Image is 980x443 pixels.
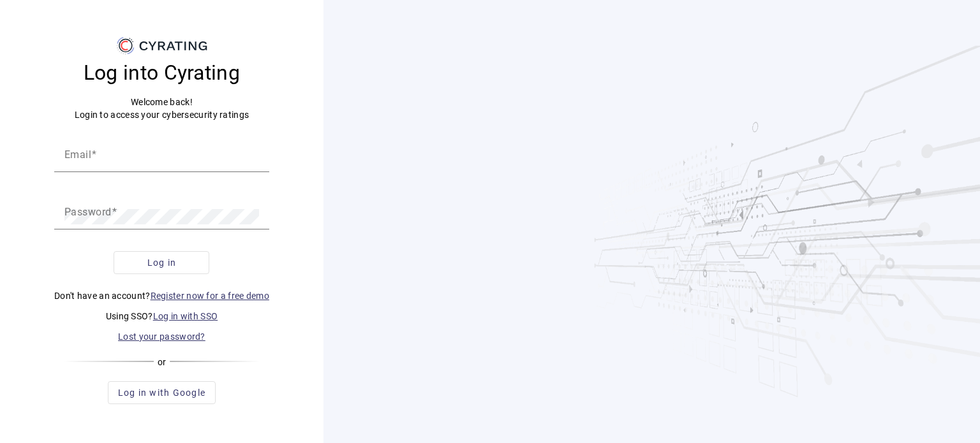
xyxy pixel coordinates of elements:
[118,331,205,342] a: Lost your password?
[64,205,112,217] mat-label: Password
[108,381,216,404] button: Log in with Google
[54,96,269,121] p: Welcome back! Login to access your cybersecurity ratings
[54,289,269,302] p: Don't have an account?
[64,148,92,160] mat-label: Email
[54,310,269,323] p: Using SSO?
[153,311,218,321] a: Log in with SSO
[147,256,177,269] span: Log in
[114,251,209,274] button: Log in
[54,60,269,85] h3: Log into Cyrating
[118,386,206,399] span: Log in with Google
[64,356,260,368] div: or
[140,41,207,50] g: CYRATING
[151,291,269,301] a: Register now for a free demo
